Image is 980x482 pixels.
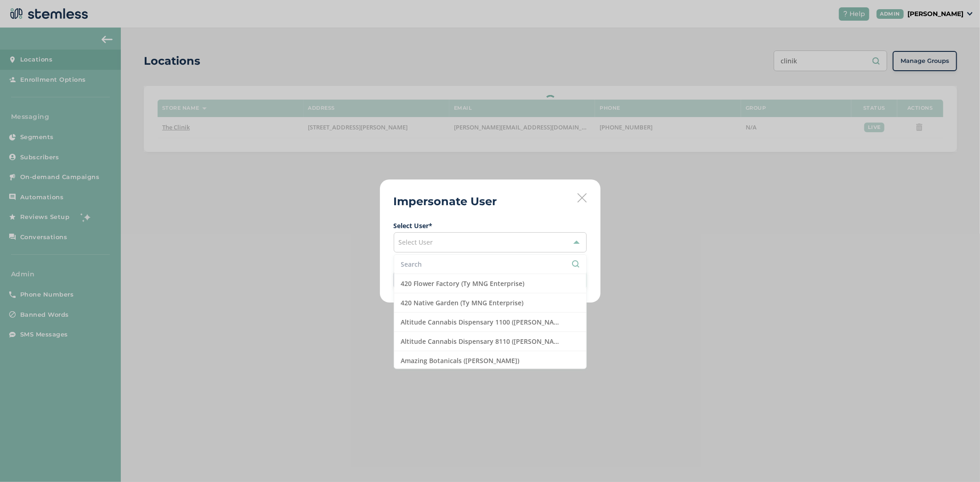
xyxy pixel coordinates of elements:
li: 420 Flower Factory (Ty MNG Enterprise) [394,274,586,293]
li: 420 Native Garden (Ty MNG Enterprise) [394,293,586,313]
input: Search [401,259,579,269]
h2: Impersonate User [394,193,497,210]
span: Select User [399,238,433,247]
li: Altitude Cannabis Dispensary 8110 ([PERSON_NAME]) [394,332,586,351]
li: Altitude Cannabis Dispensary 1100 ([PERSON_NAME]) [394,313,586,332]
label: Select User [394,221,587,230]
li: Amazing Botanicals ([PERSON_NAME]) [394,351,586,370]
iframe: Chat Widget [934,438,980,482]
